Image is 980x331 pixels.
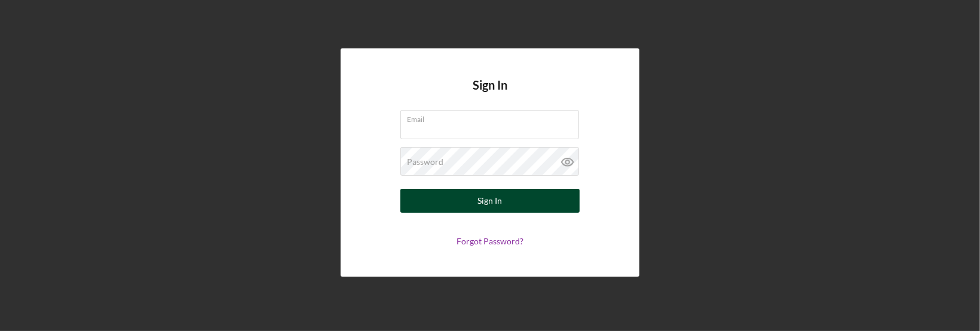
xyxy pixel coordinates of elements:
[400,189,580,213] button: Sign In
[407,157,443,167] label: Password
[407,111,579,124] label: Email
[457,236,523,246] a: Forgot Password?
[478,189,503,213] div: Sign In
[473,78,507,110] h4: Sign In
